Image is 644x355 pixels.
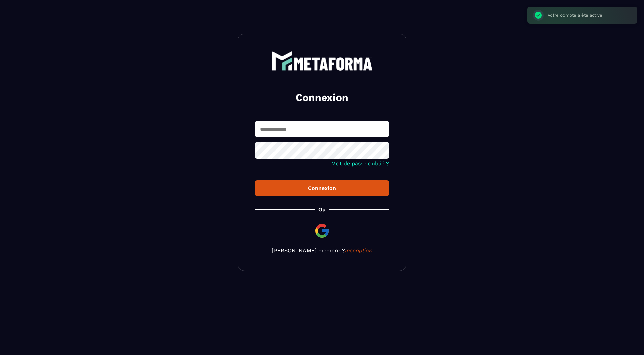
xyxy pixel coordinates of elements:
button: Connexion [255,180,389,196]
a: Inscription [345,247,373,254]
a: logo [255,51,389,71]
img: logo [271,51,373,71]
p: [PERSON_NAME] membre ? [255,247,389,254]
h2: Connexion [263,91,381,104]
p: Ou [318,206,326,213]
div: Connexion [260,185,384,191]
a: Mot de passe oublié ? [331,160,389,167]
img: google [314,223,330,239]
